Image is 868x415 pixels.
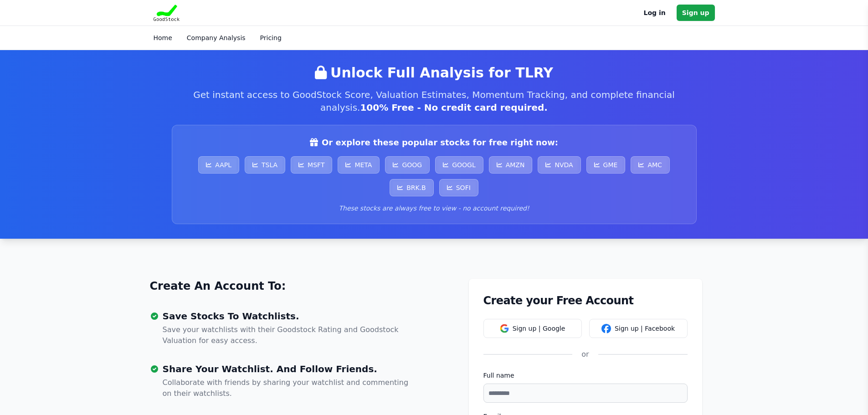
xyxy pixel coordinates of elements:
h2: Unlock Full Analysis for TLRY [172,65,697,81]
a: GOOGL [435,156,483,174]
a: META [338,156,380,174]
h3: Share Your Watchlist. And Follow Friends. [163,364,416,374]
a: Home [154,34,172,41]
a: Pricing [260,34,282,41]
a: TSLA [245,156,285,174]
h3: Save Stocks To Watchlists. [163,312,416,321]
a: GOOG [385,156,430,174]
a: AMC [631,156,669,174]
a: AAPL [198,156,239,174]
div: or [572,349,598,360]
span: Or explore these popular stocks for free right now: [322,136,558,149]
a: BRK.B [390,179,434,196]
a: GME [586,156,626,174]
a: Log in [644,7,666,18]
span: 100% Free - No credit card required. [360,102,547,113]
p: Collaborate with friends by sharing your watchlist and commenting on their watchlists. [163,377,416,399]
a: MSFT [291,156,332,174]
a: SOFI [439,179,478,196]
a: Company Analysis [187,34,246,41]
img: Goodstock Logo [154,5,180,21]
a: Sign up [677,5,715,21]
button: Sign up | Facebook [589,319,688,338]
p: Save your watchlists with their Goodstock Rating and Goodstock Valuation for easy access. [163,324,416,346]
a: AMZN [489,156,533,174]
label: Full name [483,371,688,380]
a: Create An Account To: [150,279,286,293]
a: NVDA [538,156,580,174]
button: Sign up | Google [483,319,582,338]
h1: Create your Free Account [483,293,688,308]
p: Get instant access to GoodStock Score, Valuation Estimates, Momentum Tracking, and complete finan... [172,88,697,114]
p: These stocks are always free to view - no account required! [183,204,685,213]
